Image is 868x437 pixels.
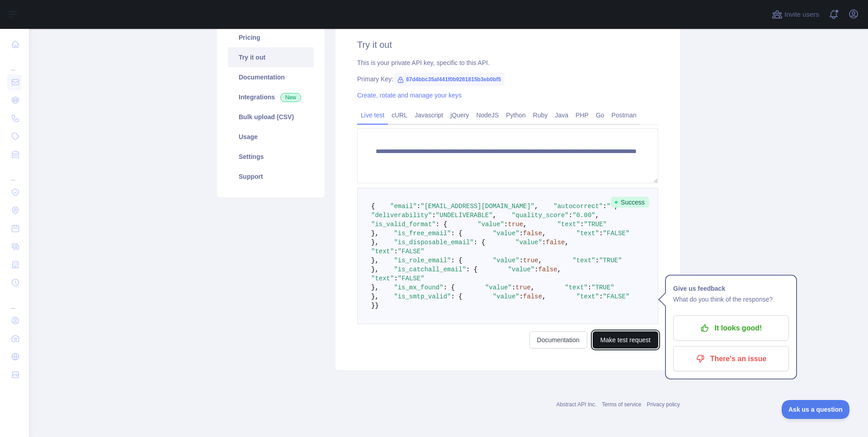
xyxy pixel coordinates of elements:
[588,284,591,291] span: :
[228,167,314,186] a: Support
[508,266,535,273] span: "value"
[534,203,538,210] span: ,
[371,284,379,291] span: },
[515,239,542,246] span: "value"
[357,74,658,84] div: Primary Key:
[538,257,542,264] span: ,
[393,73,505,86] span: 67d4bbc35af441f0b9261815b3eb0bf5
[512,212,569,219] span: "quality_score"
[228,67,314,87] a: Documentation
[546,239,565,246] span: false
[572,212,595,219] span: "0.00"
[357,92,462,99] a: Create, rotate and manage your keys
[557,266,561,273] span: ,
[493,212,496,219] span: ,
[647,401,680,408] a: Privacy policy
[371,212,432,219] span: "deliverability"
[572,108,592,122] a: PHP
[565,239,569,246] span: ,
[394,293,451,300] span: "is_smtp_valid"
[432,212,435,219] span: :
[388,108,411,122] a: cURL
[420,203,534,210] span: "[EMAIL_ADDRESS][DOMAIN_NAME]"
[591,284,614,291] span: "TRUE"
[493,257,519,264] span: "value"
[398,275,425,282] span: "FALSE"
[523,221,527,228] span: ,
[515,284,531,291] span: true
[228,87,314,107] a: Integrations New
[375,302,378,309] span: }
[357,58,658,67] div: This is your private API key, specific to this API.
[436,221,447,228] span: : {
[595,212,599,219] span: ,
[371,248,394,255] span: "text"
[595,257,599,264] span: :
[472,108,502,122] a: NodeJS
[394,266,466,273] span: "is_catchall_email"
[493,230,519,237] span: "value"
[504,221,508,228] span: :
[228,127,314,147] a: Usage
[519,230,523,237] span: :
[443,284,455,291] span: : {
[436,212,493,219] span: "UNDELIVERABLE"
[519,257,523,264] span: :
[542,230,546,237] span: ,
[447,108,472,122] a: jQuery
[357,38,658,51] h2: Try it out
[572,257,595,264] span: "text"
[417,203,420,210] span: :
[228,28,314,47] a: Pricing
[485,284,512,291] span: "value"
[569,212,572,219] span: :
[7,164,22,182] div: ...
[394,257,451,264] span: "is_role_email"
[474,239,485,246] span: : {
[557,221,580,228] span: "text"
[502,108,529,122] a: Python
[557,401,597,408] a: Abstract API Inc.
[451,257,462,264] span: : {
[371,230,379,237] span: },
[603,230,630,237] span: "FALSE"
[7,293,22,311] div: ...
[512,284,515,291] span: :
[371,221,436,228] span: "is_valid_format"
[371,239,379,246] span: },
[394,275,397,282] span: :
[523,230,542,237] span: false
[228,47,314,67] a: Try it out
[371,275,394,282] span: "text"
[371,293,379,300] span: },
[673,283,789,294] h1: Give us feedback
[784,9,819,20] span: Invite users
[599,257,622,264] span: "TRUE"
[398,248,425,255] span: "FALSE"
[770,7,821,22] button: Invite users
[228,147,314,167] a: Settings
[357,108,388,122] a: Live test
[508,221,523,228] span: true
[529,331,587,349] a: Documentation
[493,293,519,300] span: "value"
[394,230,451,237] span: "is_free_email"
[603,293,630,300] span: "FALSE"
[523,293,542,300] span: false
[542,239,546,246] span: :
[602,401,641,408] a: Terms of service
[371,203,375,210] span: {
[7,54,22,72] div: ...
[608,108,640,122] a: Postman
[228,107,314,127] a: Bulk upload (CSV)
[603,203,607,210] span: :
[565,284,588,291] span: "text"
[538,266,557,273] span: false
[519,293,523,300] span: :
[542,293,546,300] span: ,
[534,266,538,273] span: :
[607,203,614,210] span: ""
[394,284,443,291] span: "is_mx_found"
[394,248,397,255] span: :
[593,331,658,349] button: Make test request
